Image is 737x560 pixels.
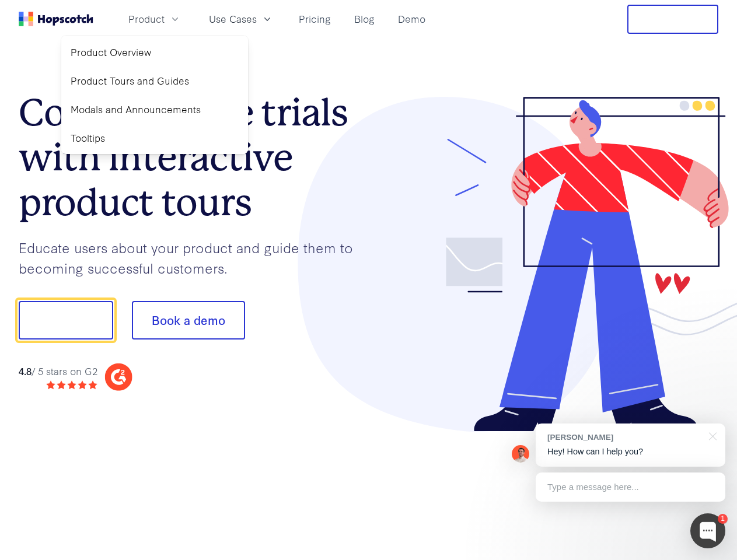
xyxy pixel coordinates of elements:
[19,237,369,278] p: Educate users about your product and guide them to becoming successful customers.
[66,40,243,64] a: Product Overview
[66,69,243,93] a: Product Tours and Guides
[547,446,714,458] p: Hey! How can I help you?
[202,9,280,29] button: Use Cases
[121,9,188,29] button: Product
[627,5,718,34] button: Free Trial
[19,364,97,379] div: / 5 stars on G2
[547,432,702,443] div: [PERSON_NAME]
[19,364,32,377] strong: 4.8
[350,9,379,29] a: Blog
[19,90,369,225] h1: Convert more trials with interactive product tours
[66,126,243,150] a: Tooltips
[128,12,165,26] span: Product
[536,473,725,502] div: Type a message here...
[393,9,430,29] a: Demo
[19,301,113,339] button: Show me!
[718,514,728,524] div: 1
[132,301,245,339] button: Book a demo
[512,445,529,463] img: Mark Spera
[19,12,93,26] a: Home
[66,97,243,121] a: Modals and Announcements
[294,9,336,29] a: Pricing
[209,12,257,26] span: Use Cases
